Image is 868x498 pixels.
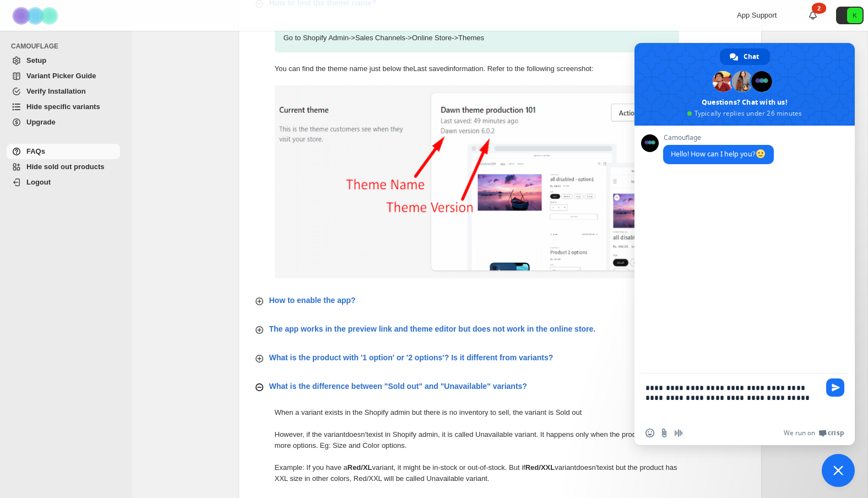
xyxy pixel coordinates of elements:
[247,319,753,339] button: The app works in the preview link and theme editor but does not work in the online store.
[247,348,753,367] button: What is the product with '1 option' or '2 options'? Is it different from variants?
[247,290,753,310] button: How to enable the app?
[720,48,770,65] a: Chat
[784,429,815,437] span: We run on
[275,462,679,484] p: Example: If you have a variant, it might be in-stock or out-of-stock. But if variant doesn't exis...
[828,429,844,437] span: Crisp
[26,56,46,64] span: Setup
[269,352,554,363] p: What is the product with '1 option' or '2 options'? Is it different from variants?
[11,42,124,51] span: CAMOUFLAGE
[269,381,527,392] p: What is the difference between "Sold out" and "Unavailable" variants?
[26,102,100,111] span: Hide specific variants
[275,63,679,74] p: You can find the theme name just below the Last saved information. Refer to the following screens...
[7,144,120,159] a: FAQs
[7,53,120,68] a: Setup
[807,10,818,21] a: 2
[812,3,826,14] div: 2
[674,429,683,437] span: Audio message
[847,8,862,23] span: Avatar with initials K
[275,429,679,451] p: However, if the variant doesn't exist in Shopify admin, it is called Unavailable variant. It happ...
[7,99,120,115] a: Hide specific variants
[26,118,56,126] span: Upgrade
[645,429,654,437] span: Insert an emoji
[660,429,669,437] span: Send a file
[836,7,864,24] button: Avatar with initials K
[7,84,120,99] a: Verify Installation
[26,178,51,186] span: Logout
[26,163,105,171] span: Hide sold out products
[826,378,844,397] span: Send
[9,1,64,31] img: Camouflage
[26,147,45,155] span: FAQs
[784,429,844,437] a: We run onCrisp
[7,115,120,130] a: Upgrade
[671,149,766,159] span: Hello! How can I help you?
[348,463,372,472] b: Red/XL
[822,454,855,487] a: Close chat
[7,68,120,84] a: Variant Picker Guide
[269,295,356,306] p: How to enable the app?
[275,85,715,278] img: find-theme-name
[853,12,857,19] text: K
[7,175,120,190] a: Logout
[737,11,777,19] span: App Support
[744,48,759,65] span: Chat
[275,24,679,52] p: Go to Shopify Admin -> Sales Channels -> Online Store -> Themes
[247,376,753,396] button: What is the difference between "Sold out" and "Unavailable" variants?
[7,159,120,175] a: Hide sold out products
[275,407,679,418] p: When a variant exists in the Shopify admin but there is no inventory to sell, the variant is Sold...
[645,373,822,421] textarea: Compose your message...
[26,72,96,80] span: Variant Picker Guide
[269,323,596,334] p: The app works in the preview link and theme editor but does not work in the online store.
[663,134,774,142] span: Camouflage
[26,87,86,95] span: Verify Installation
[525,463,555,472] b: Red/XXL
